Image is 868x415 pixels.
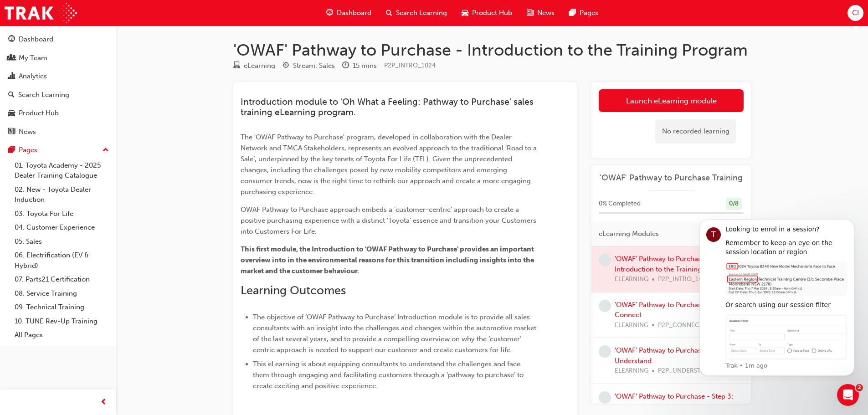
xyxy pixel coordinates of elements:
[8,36,15,44] span: guage-icon
[599,254,611,266] span: learningRecordVerb_NONE-icon
[11,328,113,342] a: All Pages
[244,61,275,71] div: eLearning
[396,8,447,18] span: Search Learning
[655,119,736,143] div: No recorded learning
[11,220,113,235] a: 04. Customer Experience
[233,62,240,70] span: learningResourceType_ELEARNING-icon
[241,133,539,196] span: The 'OWAF Pathway to Purchase' program, developed in collaboration with the Dealer Network and TM...
[4,142,113,159] button: Pages
[19,34,53,45] div: Dashboard
[8,146,15,154] span: pages-icon
[615,320,648,331] span: ELEARNING
[847,5,863,21] button: CI
[19,108,59,118] div: Product Hub
[253,313,538,354] span: The objective of ‘OWAF Pathway to Purchase’ Introduction module is to provide all sales consultan...
[580,8,598,18] span: Pages
[11,183,113,207] a: 02. New - Toyota Dealer Induction
[386,7,392,19] span: search-icon
[599,173,744,183] a: 'OWAF' Pathway to Purchase Training
[615,366,648,376] span: ELEARNING
[837,384,859,406] iframe: Intercom live chat
[8,72,15,81] span: chart-icon
[326,7,333,19] span: guage-icon
[615,301,732,319] a: 'OWAF' Pathway to Purchase - Step 1: Connect
[4,29,113,142] button: DashboardMy TeamAnalyticsSearch LearningProduct HubNews
[337,8,371,18] span: Dashboard
[353,61,377,71] div: 15 mins
[472,8,512,18] span: Product Hub
[4,31,113,48] a: Dashboard
[11,207,113,221] a: 03. Toyota For Life
[11,287,113,301] a: 08. Service Training
[4,68,113,85] a: Analytics
[852,8,859,18] span: CI
[4,123,113,140] a: News
[599,229,659,239] span: eLearning Modules
[527,7,534,19] span: news-icon
[599,199,641,209] span: 0 % Completed
[856,384,863,391] span: 2
[454,4,519,22] a: car-iconProduct Hub
[19,71,47,82] div: Analytics
[384,61,436,69] span: Learning resource code
[615,346,733,365] a: 'OWAF' Pathway to Purchase - Step 2: Understand
[342,60,377,72] div: Duration
[18,90,69,100] div: Search Learning
[11,272,113,287] a: 07. Parts21 Certification
[342,62,349,70] span: clock-icon
[100,397,107,408] span: prev-icon
[11,314,113,328] a: 10. TUNE Rev-Up Training
[599,89,744,112] a: Launch eLearning module
[599,345,611,358] span: learningRecordVerb_NONE-icon
[537,8,555,18] span: News
[282,60,335,72] div: Stream
[5,3,77,23] img: Trak
[615,392,733,411] a: 'OWAF' Pathway to Purchase - Step 3: Advise
[11,248,113,272] a: 06. Electrification (EV & Hybrid)
[19,53,47,63] div: My Team
[4,50,113,67] a: My Team
[241,283,346,297] span: Learning Outcomes
[319,4,379,22] a: guage-iconDashboard
[686,211,868,381] iframe: Intercom notifications message
[726,198,742,210] div: 0 / 8
[11,235,113,249] a: 05. Sales
[462,7,468,19] span: car-icon
[233,60,275,72] div: Type
[8,109,15,118] span: car-icon
[19,145,37,155] div: Pages
[569,7,576,19] span: pages-icon
[241,245,535,275] span: This first module, the Introduction to 'OWAF Pathway to Purchase' provides an important overview ...
[599,391,611,404] span: learningRecordVerb_NONE-icon
[19,127,36,137] div: News
[233,40,751,60] h1: 'OWAF' Pathway to Purchase - Introduction to the Training Program
[253,360,525,390] span: This eLearning is about equipping consultants to understand the challenges and face them through ...
[658,320,721,331] span: P2P_CONNECT_1024
[282,62,289,70] span: target-icon
[103,144,109,156] span: up-icon
[599,300,611,312] span: learningRecordVerb_NONE-icon
[562,4,606,22] a: pages-iconPages
[658,366,719,376] span: P2P_UNDERST_1024
[241,205,538,236] span: OWAF Pathway to Purchase approach embeds a 'customer-centric' approach to create a positive purch...
[8,91,15,99] span: search-icon
[293,61,335,71] div: Stream: Sales
[379,4,454,22] a: search-iconSearch Learning
[11,159,113,183] a: 01. Toyota Academy - 2025 Dealer Training Catalogue
[519,4,562,22] a: news-iconNews
[4,105,113,122] a: Product Hub
[8,54,15,62] span: people-icon
[4,87,113,103] a: Search Learning
[241,97,536,118] span: Introduction module to 'Oh What a Feeling: Pathway to Purchase' sales training eLearning program.
[11,300,113,314] a: 09. Technical Training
